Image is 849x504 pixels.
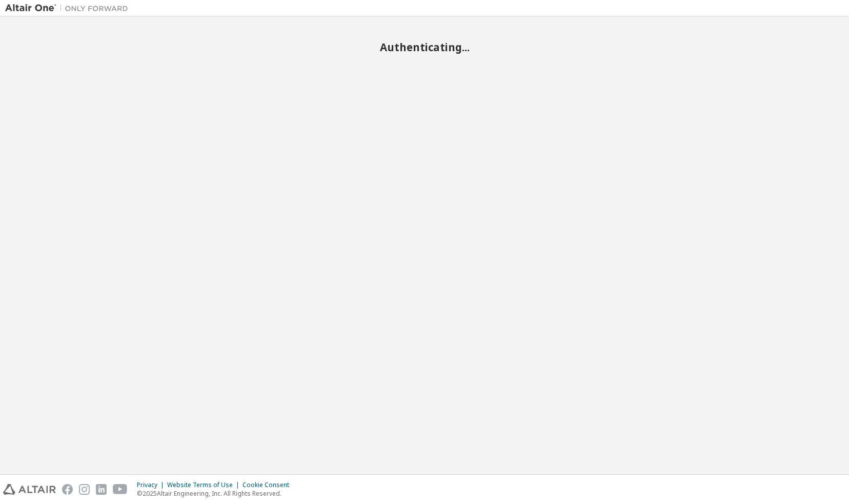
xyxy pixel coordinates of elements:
img: youtube.svg [113,484,128,495]
div: Cookie Consent [242,481,295,489]
img: Altair One [5,3,133,13]
div: Website Terms of Use [167,481,242,489]
div: Privacy [137,481,167,489]
p: © 2025 Altair Engineering, Inc. All Rights Reserved. [137,489,295,498]
img: instagram.svg [79,484,90,495]
img: facebook.svg [62,484,73,495]
img: linkedin.svg [96,484,107,495]
img: altair_logo.svg [3,484,56,495]
h2: Authenticating... [5,40,844,54]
